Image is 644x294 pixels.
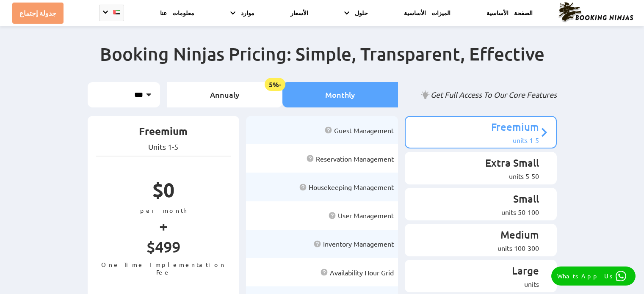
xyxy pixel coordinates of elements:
[167,82,282,107] li: Annualy
[321,269,328,276] img: help icon
[486,9,533,26] a: الصفحة الأساسية
[405,90,557,100] p: Get Full Access To Our Core Features
[88,43,557,82] h2: Booking Ninjas Pricing: Simple, Transparent, Effective
[414,120,539,136] p: Freemium
[96,142,231,151] p: 1-5 Units
[414,156,539,172] p: Extra Small
[414,136,539,144] div: 1-5 units
[323,239,394,248] span: Inventory Management
[314,240,321,247] img: help icon
[404,9,451,26] a: الميزات الأساسية
[96,214,231,237] p: +
[355,9,368,26] a: حلول
[414,244,539,252] div: 100-300 units
[557,272,616,280] p: WhatsApp Us
[414,228,539,244] p: Medium
[96,124,231,142] p: Freemium
[334,126,394,135] span: Guest Management
[338,211,394,220] span: User Management
[96,177,231,206] p: $0
[307,155,314,162] img: help icon
[96,237,231,261] p: $499
[551,267,636,286] a: WhatsApp Us
[309,183,394,191] span: Housekeeping Management
[160,9,194,26] a: معلومات عنا
[299,184,307,191] img: help icon
[241,9,254,26] a: موارد
[414,280,539,288] div: units
[414,208,539,216] div: 50-100 units
[414,192,539,208] p: Small
[414,264,539,280] p: Large
[265,78,285,91] span: -5%
[316,154,394,163] span: Reservation Management
[329,212,336,219] img: help icon
[290,9,308,26] a: الأسعار
[96,261,231,276] p: One-Time Implementation Fee
[414,172,539,180] div: 5-50 units
[96,206,231,214] p: per month
[330,268,394,277] span: Availability Hour Grid
[325,126,332,134] img: help icon
[282,82,398,107] li: Monthly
